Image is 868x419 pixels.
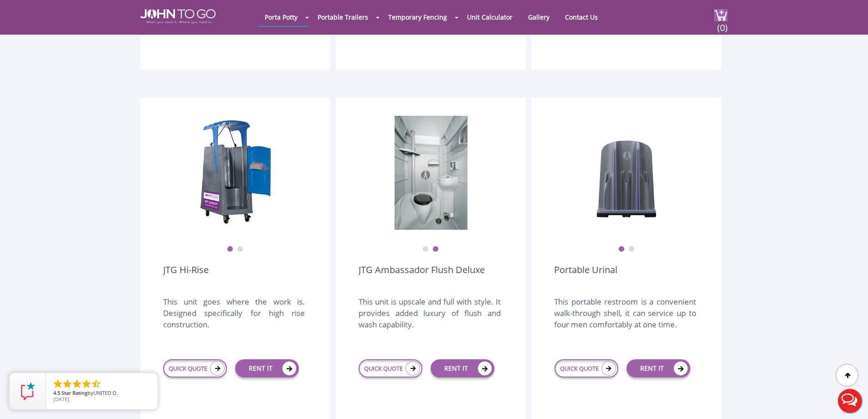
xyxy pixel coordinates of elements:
[627,359,690,378] a: RENT IT
[359,264,485,289] a: JTG Ambassador Flush Deluxe
[618,246,625,253] button: 1 of 2
[53,389,60,396] span: 4.5
[555,359,618,378] a: QUICK QUOTE
[521,8,556,26] a: Gallery
[19,382,37,400] img: Review Rating
[91,378,102,389] li: 
[237,246,243,253] button: 2 of 2
[628,246,635,253] button: 2 of 2
[93,389,118,396] span: UNITED O.
[554,264,617,289] a: Portable Urinal
[381,8,454,26] a: Temporary Fencing
[163,264,209,289] a: JTG Hi-Rise
[72,378,82,389] li: 
[163,359,227,378] a: QUICK QUOTE
[62,378,73,389] li: 
[359,296,500,340] div: This unit is upscale and full with style. It provides added luxury of flush and wash capability.
[590,116,663,230] img: urinal unit 1
[717,14,728,34] span: (0)
[163,296,305,340] div: This unit goes where the work is. Designed specifically for high rise construction.
[227,246,233,253] button: 1 of 2
[53,396,69,403] span: [DATE]
[235,359,299,378] a: RENT IT
[422,246,429,253] button: 1 of 2
[311,8,375,26] a: Portable Trailers
[558,8,605,26] a: Contact Us
[432,246,439,253] button: 2 of 2
[832,383,868,419] button: Live Chat
[554,296,696,340] div: This portable restroom is a convenient walk-through shell, it can service up to four men comforta...
[258,8,304,26] a: Porta Potty
[52,378,63,389] li: 
[199,116,272,230] img: JTG Hi-Rise Unit
[81,378,92,389] li: 
[53,390,150,397] span: by
[359,359,422,378] a: QUICK QUOTE
[714,9,728,21] img: cart a
[460,8,519,26] a: Unit Calculator
[140,9,216,24] img: JOHN to go
[431,359,494,378] a: RENT IT
[62,389,87,396] span: Star Rating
